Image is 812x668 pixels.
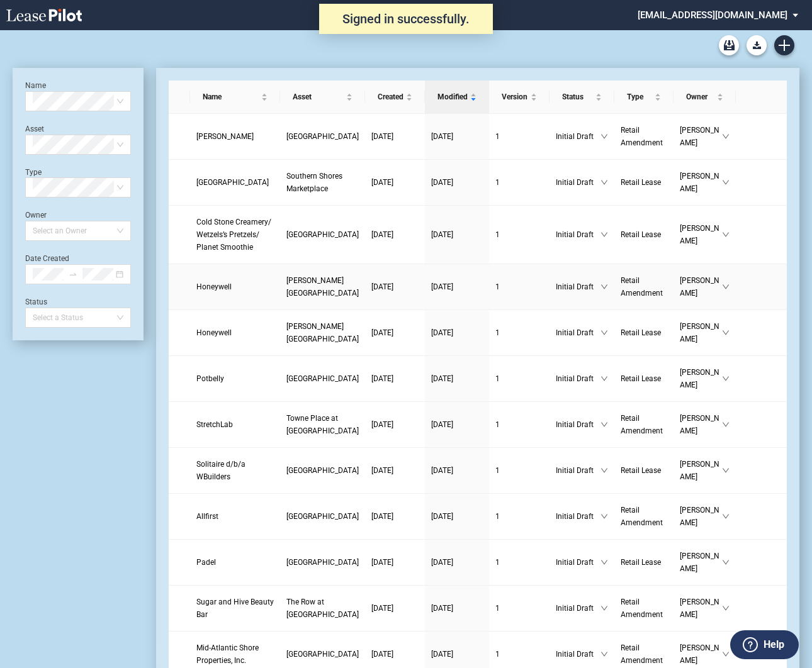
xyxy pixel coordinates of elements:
span: Dumbarton Square [286,650,359,659]
a: [PERSON_NAME] [196,130,274,143]
span: to [69,270,77,279]
a: Archive [719,35,739,55]
span: Type [627,91,652,103]
a: Sugar and Hive Beauty Bar [196,596,274,621]
a: [DATE] [371,326,419,339]
a: Retail Amendment [621,412,667,437]
span: Retail Amendment [621,598,663,619]
a: Cold Stone Creamery/ Wetzels’s Pretzels/ Planet Smoothie [196,216,274,253]
span: [DATE] [431,328,453,337]
span: Papa Johns [196,132,254,141]
div: Signed in successfully. [319,4,493,34]
a: Mid-Atlantic Shore Properties, Inc. [196,642,274,667]
a: Retail Lease [621,228,667,241]
span: Mid-Atlantic Shore Properties, Inc. [196,643,259,665]
span: [DATE] [371,512,393,521]
a: Retail Lease [621,464,667,477]
span: Padel [196,558,216,567]
label: Help [764,637,784,653]
span: [PERSON_NAME] [680,412,721,437]
label: Status [25,298,47,306]
a: [DATE] [371,464,419,477]
span: [PERSON_NAME] [680,504,721,529]
span: down [722,467,730,474]
span: Allfirst [196,512,218,521]
span: down [722,421,730,428]
span: [PERSON_NAME] [680,458,721,483]
span: Honeywell [196,328,232,337]
label: Name [25,81,46,90]
span: Retail Amendment [621,506,663,527]
span: down [722,604,730,612]
a: Retail Lease [621,556,667,569]
a: Retail Lease [621,326,667,339]
span: down [722,179,730,186]
a: [GEOGRAPHIC_DATA] [286,464,359,477]
th: Type [614,81,674,114]
span: [DATE] [431,420,453,429]
span: [PERSON_NAME] [680,320,721,345]
span: Retail Amendment [621,126,663,147]
th: Owner [674,81,735,114]
th: Modified [425,81,489,114]
span: The Row at GreenGate [286,598,359,619]
a: [DATE] [431,372,483,385]
span: down [722,133,730,140]
span: [PERSON_NAME] [680,274,721,299]
span: down [722,375,730,382]
span: Retail Lease [621,328,661,337]
span: Owner [686,91,714,103]
span: down [601,283,608,291]
a: [DATE] [431,326,483,339]
a: 1 [495,556,543,569]
span: Created [378,91,403,103]
span: down [722,329,730,337]
a: Solitaire d/b/a WBuilders [196,458,274,483]
a: [DATE] [431,556,483,569]
a: [GEOGRAPHIC_DATA] [286,510,359,523]
a: 1 [495,228,543,241]
a: [DATE] [371,130,419,143]
a: [DATE] [431,464,483,477]
a: Towne Place at [GEOGRAPHIC_DATA] [286,412,359,437]
a: Padel [196,556,274,569]
a: 1 [495,372,543,385]
span: [DATE] [371,558,393,567]
span: Initial Draft [556,326,601,339]
a: Retail Amendment [621,124,667,149]
span: down [722,650,730,658]
span: Status [562,91,593,103]
span: 1 [495,466,500,475]
span: [PERSON_NAME] [680,124,721,149]
a: Honeywell [196,326,274,339]
span: [DATE] [371,466,393,475]
a: Create new document [774,35,794,55]
span: StretchLab [196,420,233,429]
span: Initial Draft [556,418,601,431]
span: Initial Draft [556,602,601,615]
span: Cold Stone Creamery/ Wetzels’s Pretzels/ Planet Smoothie [196,218,271,252]
span: Initial Draft [556,176,601,189]
span: Initial Draft [556,130,601,143]
span: 1 [495,604,500,613]
span: [DATE] [431,466,453,475]
span: down [601,375,608,382]
span: 1 [495,178,500,187]
a: 1 [495,326,543,339]
span: Name [203,91,259,103]
span: Potbelly [196,374,224,383]
span: Initial Draft [556,556,601,569]
label: Owner [25,211,47,220]
a: [DATE] [431,510,483,523]
span: down [601,650,608,658]
span: [DATE] [371,282,393,291]
a: Retail Amendment [621,642,667,667]
span: down [601,467,608,474]
a: [DATE] [431,648,483,660]
span: Herndon Parkway [286,322,359,343]
span: Chantilly Plaza [286,466,359,475]
a: [DATE] [431,130,483,143]
a: 1 [495,602,543,615]
a: [DATE] [431,176,483,189]
span: [DATE] [431,558,453,567]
